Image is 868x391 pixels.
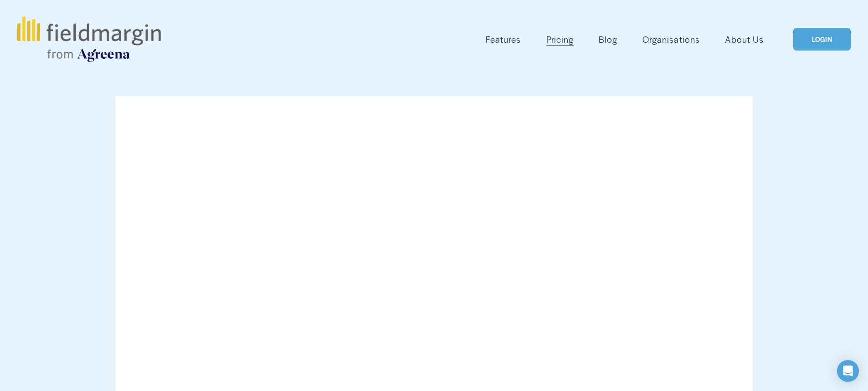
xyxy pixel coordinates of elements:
a: Pricing [546,32,574,47]
a: About Us [725,32,764,47]
span: Features [486,33,521,46]
a: Blog [599,32,617,47]
div: Open Intercom Messenger [837,360,859,382]
a: folder dropdown [486,32,521,47]
a: Organisations [642,32,699,47]
a: LOGIN [793,28,851,51]
img: fieldmargin.com [17,16,160,62]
